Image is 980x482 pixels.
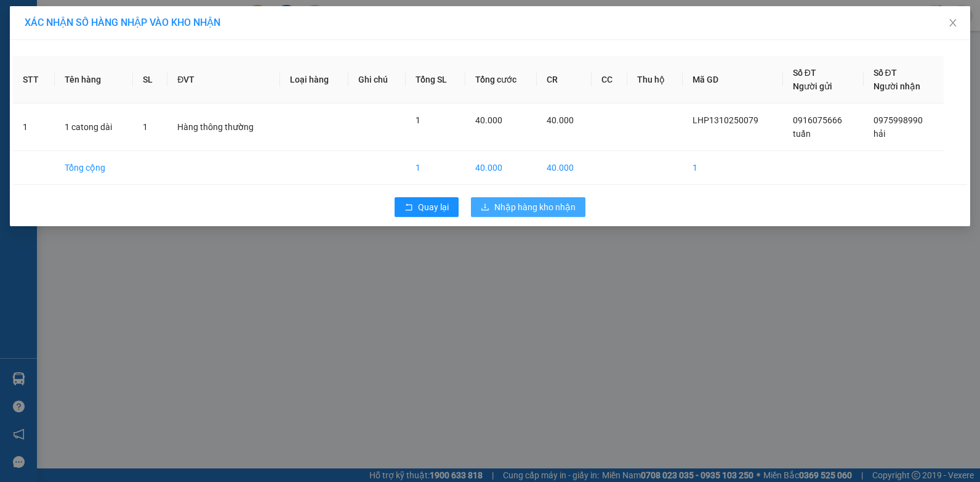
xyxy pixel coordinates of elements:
td: 1 [13,104,55,151]
span: 0916075666 [793,115,842,125]
span: Người gửi [793,81,832,91]
td: 1 [683,151,782,185]
button: downloadNhập hàng kho nhận [471,197,585,217]
td: 1 catong dài [55,104,133,151]
button: Close [936,6,970,41]
td: 1 [406,151,465,185]
span: XÁC NHẬN SỐ HÀNG NHẬP VÀO KHO NHẬN [25,17,220,28]
span: tuấn [793,129,811,139]
span: Nhập hàng kho nhận [494,200,576,214]
span: 0975998990 [874,115,923,125]
button: rollbackQuay lại [395,197,459,217]
th: CR [537,56,592,104]
th: Tổng cước [465,56,537,104]
span: 1 [143,122,148,132]
th: SL [133,56,167,104]
span: Số ĐT [874,68,897,78]
span: 1 [416,115,420,125]
td: Tổng cộng [55,151,133,185]
span: hải [874,129,885,139]
th: Loại hàng [280,56,348,104]
span: rollback [404,203,413,213]
span: download [481,203,489,213]
th: CC [592,56,627,104]
td: Hàng thông thường [167,104,279,151]
span: Số ĐT [793,68,816,78]
td: 40.000 [465,151,537,185]
span: LHP1310250079 [693,115,758,125]
span: 40.000 [475,115,502,125]
th: Tên hàng [55,56,133,104]
th: Thu hộ [627,56,683,104]
th: Tổng SL [406,56,465,104]
span: close [948,18,958,28]
th: ĐVT [167,56,279,104]
span: Quay lại [418,200,449,214]
td: 40.000 [537,151,592,185]
th: Ghi chú [348,56,406,104]
th: Mã GD [683,56,782,104]
span: 40.000 [547,115,574,125]
th: STT [13,56,55,104]
span: Người nhận [874,81,920,91]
